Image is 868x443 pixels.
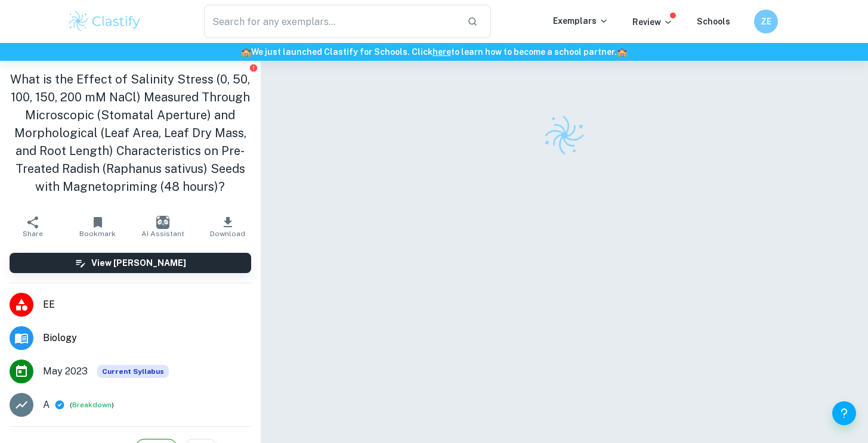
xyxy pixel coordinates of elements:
[91,256,186,269] h6: View [PERSON_NAME]
[754,10,778,33] button: ZE
[65,210,130,243] button: Bookmark
[10,70,251,196] h1: What is the Effect of Salinity Stress (0, 50, 100, 150, 200 mM NaCl) Measured Through Microscopic...
[759,15,773,28] h6: ZE
[43,298,251,312] span: EE
[195,210,260,243] button: Download
[617,47,627,57] span: 🏫
[156,216,169,229] img: AI Assistant
[539,110,590,161] img: Clastify logo
[433,47,451,57] a: here
[832,401,856,425] button: Help and Feedback
[43,331,251,345] span: Biology
[97,365,169,378] div: This exemplar is based on the current syllabus. Feel free to refer to it for inspiration/ideas wh...
[697,17,730,26] a: Schools
[10,253,251,273] button: View [PERSON_NAME]
[241,47,251,57] span: 🏫
[79,230,116,238] span: Bookmark
[23,230,43,238] span: Share
[43,398,50,412] p: A
[249,63,258,72] button: Report issue
[97,365,169,378] span: Current Syllabus
[632,16,673,29] p: Review
[70,399,114,411] span: ( )
[2,45,866,58] h6: We just launched Clastify for Schools. Click to learn how to become a school partner.
[130,210,195,243] button: AI Assistant
[72,399,112,410] button: Breakdown
[553,14,608,27] p: Exemplars
[210,230,245,238] span: Download
[43,364,88,379] span: May 2023
[67,10,143,33] img: Clastify logo
[204,5,458,38] input: Search for any exemplars...
[141,230,184,238] span: AI Assistant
